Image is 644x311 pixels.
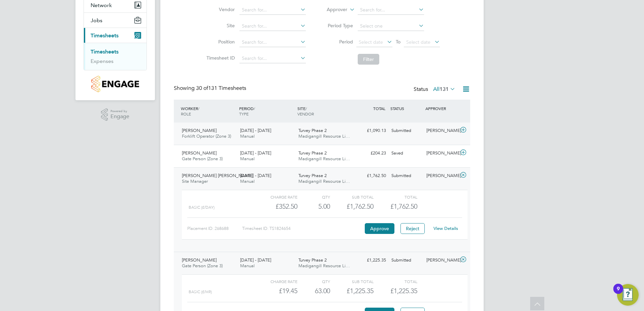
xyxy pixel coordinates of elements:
[330,277,374,285] div: Sub Total
[298,156,350,162] span: Madigangill Resource Li…
[297,193,330,201] div: QTY
[204,39,235,45] label: Position
[424,148,459,159] div: [PERSON_NAME]
[240,156,255,162] span: Manual
[240,263,255,269] span: Manual
[297,285,330,297] div: 63.00
[239,54,306,63] input: Search for...
[424,125,459,136] div: [PERSON_NAME]
[240,178,255,184] span: Manual
[204,6,235,12] label: Vendor
[374,277,417,285] div: Total
[91,58,114,64] a: Expenses
[394,37,402,46] span: To
[374,193,417,201] div: Total
[240,173,271,178] span: [DATE] - [DATE]
[84,76,147,92] a: Go to home page
[240,257,271,263] span: [DATE] - [DATE]
[182,257,217,263] span: [PERSON_NAME]
[110,108,129,114] span: Powered by
[239,38,306,47] input: Search for...
[237,102,296,120] div: PERIOD
[182,178,208,184] span: Site Manager
[182,173,253,178] span: [PERSON_NAME] [PERSON_NAME]
[189,205,215,210] span: Basic (£/day)
[354,148,389,159] div: £204.23
[298,257,327,263] span: Turvey Phase 2
[204,23,235,29] label: Site
[330,193,374,201] div: Sub Total
[389,125,424,136] div: Submitted
[91,48,119,55] a: Timesheets
[254,277,297,285] div: Charge rate
[110,114,129,119] span: Engage
[198,106,199,111] span: /
[240,150,271,156] span: [DATE] - [DATE]
[181,111,191,116] span: ROLE
[389,255,424,266] div: Submitted
[187,223,242,234] div: Placement ID: 268688
[239,5,306,15] input: Search for...
[182,133,231,139] span: Forklift Operator (Zone 3)
[196,85,246,92] span: 131 Timesheets
[182,263,223,269] span: Gate Person (Zone 3)
[189,289,212,294] span: Basic (£/HR)
[617,284,639,306] button: Open Resource Center, 9 new notifications
[254,285,297,297] div: £19.45
[179,102,237,120] div: WORKER
[298,128,327,133] span: Turvey Phase 2
[354,170,389,181] div: £1,762.50
[389,148,424,159] div: Saved
[390,202,417,210] span: £1,762.50
[414,85,457,94] div: Status
[174,85,248,92] div: Showing
[354,255,389,266] div: £1,225.35
[305,106,307,111] span: /
[297,201,330,212] div: 5.00
[400,223,425,234] button: Reject
[433,226,458,231] a: View Details
[323,23,353,29] label: Period Type
[358,5,424,15] input: Search for...
[424,102,459,114] div: APPROVER
[240,133,255,139] span: Manual
[91,17,102,24] span: Jobs
[182,150,217,156] span: [PERSON_NAME]
[330,201,374,212] div: £1,762.50
[298,263,350,269] span: Madigangill Resource Li…
[440,86,449,93] span: 131
[196,85,208,92] span: 30 of
[240,128,271,133] span: [DATE] - [DATE]
[204,55,235,61] label: Timesheet ID
[182,156,223,162] span: Gate Person (Zone 3)
[91,76,139,92] img: countryside-properties-logo-retina.png
[91,2,112,8] span: Network
[239,22,306,31] input: Search for...
[84,13,147,28] button: Jobs
[424,170,459,181] div: [PERSON_NAME]
[254,106,255,111] span: /
[298,178,350,184] span: Madigangill Resource Li…
[354,125,389,136] div: £1,090.13
[317,6,347,13] label: Approver
[242,223,363,234] div: Timesheet ID: TS1824654
[84,28,147,43] button: Timesheets
[390,287,417,295] span: £1,225.35
[358,54,379,65] button: Filter
[406,39,430,45] span: Select date
[298,133,350,139] span: Madigangill Resource Li…
[359,39,383,45] span: Select date
[91,32,119,39] span: Timesheets
[358,22,424,31] input: Select one
[254,193,297,201] div: Charge rate
[182,128,217,133] span: [PERSON_NAME]
[296,102,354,120] div: SITE
[433,86,455,93] label: All
[298,173,327,178] span: Turvey Phase 2
[365,223,394,234] button: Approve
[297,111,314,116] span: VENDOR
[254,201,297,212] div: £352.50
[323,39,353,45] label: Period
[239,111,249,116] span: TYPE
[84,43,147,70] div: Timesheets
